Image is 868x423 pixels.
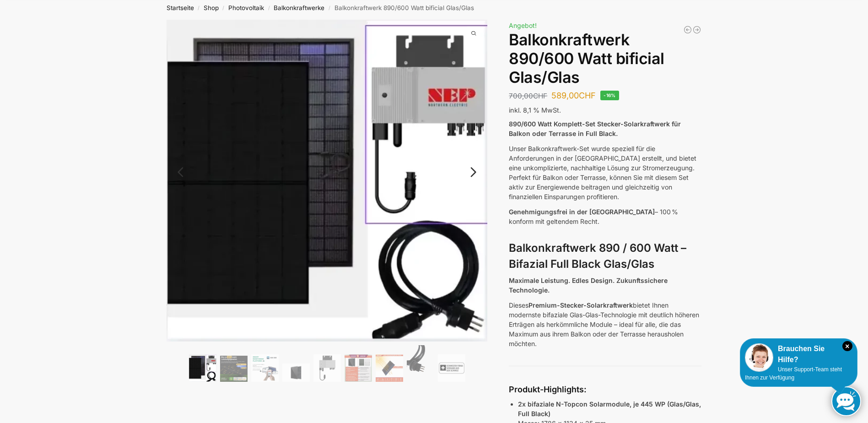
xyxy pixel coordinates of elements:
img: Balkonkraftwerk 890/600 Watt bificial Glas/Glas – Bild 3 [251,354,279,382]
strong: 2x bifaziale N-Topcon Solarmodule, je 445 WP (Glas/Glas, Full Black) [518,400,701,418]
a: Steckerkraftwerk 890/600 Watt, mit Ständer für Terrasse inkl. Lieferung [692,25,701,34]
img: Bificial im Vergleich zu billig Modulen [345,354,372,382]
i: Schließen [842,341,852,351]
img: Balkonkraftwerk 890/600 Watt bificial Glas/Glas – Bild 9 [438,354,465,382]
span: Unser Support-Team steht Ihnen zur Verfügung [745,366,842,381]
span: -16% [600,91,619,100]
span: / [219,5,228,12]
a: 890/600 Watt Solarkraftwerk + 2,7 KW Batteriespeicher Genehmigungsfrei [683,25,692,34]
a: Startseite [167,4,194,11]
span: Genehmigungsfrei in der [GEOGRAPHIC_DATA] [509,208,655,216]
img: Balkonkraftwerk 890/600 Watt bificial Glas/Glas – Bild 5 [313,354,341,382]
span: / [264,5,274,12]
span: – 100 % konform mit geltendem Recht. [509,208,678,225]
p: Unser Balkonkraftwerk-Set wurde speziell für die Anforderungen in der [GEOGRAPHIC_DATA] erstellt,... [509,144,701,201]
img: Maysun [282,363,310,382]
img: Anschlusskabel-3meter_schweizer-stecker [407,345,434,382]
a: Balkonkraftwerke [274,4,324,11]
img: Bificiales Hochleistungsmodul [189,354,216,382]
strong: Maximale Leistung. Edles Design. Zukunftssichere Technologie. [509,277,668,294]
img: Bificial 30 % mehr Leistung [376,354,403,382]
img: Balkonkraftwerk 890/600 Watt bificial Glas/Glas – Bild 2 [220,356,248,382]
strong: Produkt-Highlights: [509,385,587,394]
bdi: 589,00 [551,91,596,100]
strong: Premium-Stecker-Solarkraftwerk [528,301,633,309]
img: Balkonkraftwerk 890/600 Watt bificial Glas/Glas 1 [167,20,488,342]
div: Brauchen Sie Hilfe? [745,343,852,365]
a: Photovoltaik [228,4,264,11]
span: inkl. 8,1 % MwSt. [509,106,561,114]
span: CHF [579,91,596,100]
h1: Balkonkraftwerk 890/600 Watt bificial Glas/Glas [509,31,701,87]
span: / [324,5,334,12]
bdi: 700,00 [509,92,547,100]
span: / [194,5,204,12]
strong: 890/600 Watt Komplett-Set Stecker-Solarkraftwerk für Balkon oder Terrasse in Full Black. [509,120,681,137]
a: Shop [204,4,219,11]
img: Customer service [745,343,773,372]
span: CHF [533,92,547,100]
p: Dieses bietet Ihnen modernste bifaziale Glas-Glas-Technologie mit deutlich höheren Erträgen als h... [509,300,701,348]
strong: Balkonkraftwerk 890 / 600 Watt – Bifazial Full Black Glas/Glas [509,241,686,271]
span: Angebot! [509,22,537,29]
